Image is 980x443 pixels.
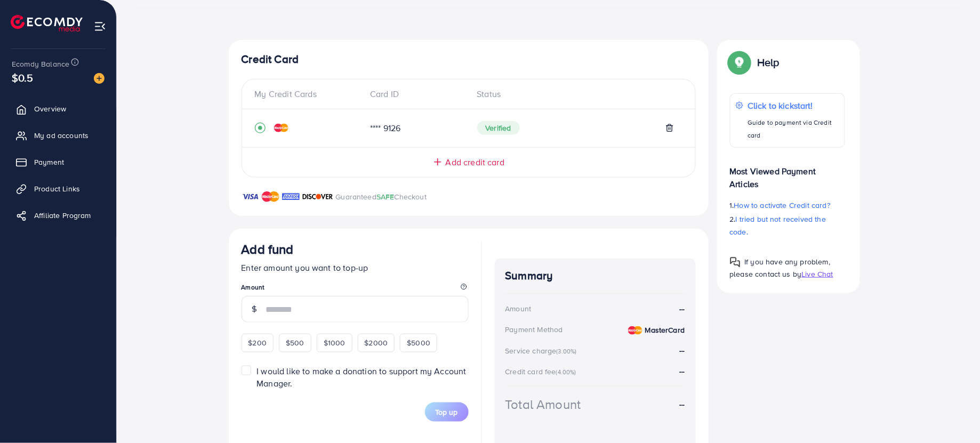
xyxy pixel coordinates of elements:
[255,88,362,100] div: My Credit Cards
[8,178,108,199] a: Product Links
[242,261,469,274] p: Enter amount you want to top-up
[11,15,83,31] img: logo
[242,190,259,203] img: brand
[730,257,741,268] img: Popup guide
[8,205,108,226] a: Affiliate Program
[256,365,466,389] span: I would like to make a donation to support my Account Manager.
[376,191,395,202] span: SAFE
[94,20,106,33] img: menu
[425,402,469,422] button: Top up
[365,337,388,348] span: $2000
[679,398,685,410] strong: --
[8,125,108,146] a: My ad accounts
[505,345,580,356] div: Service charge
[34,210,91,221] span: Affiliate Program
[802,269,833,279] span: Live Chat
[730,214,826,237] span: I tried but not received the code.
[556,368,576,376] small: (4.00%)
[730,213,845,238] p: 2.
[12,59,69,69] span: Ecomdy Balance
[758,56,780,69] p: Help
[242,241,294,257] h3: Add fund
[34,130,89,141] span: My ad accounts
[8,151,108,173] a: Payment
[748,116,839,142] p: Guide to payment via Credit card
[628,326,642,335] img: credit
[730,199,845,212] p: 1.
[242,283,469,296] legend: Amount
[505,395,581,414] div: Total Amount
[679,365,685,377] strong: --
[286,337,304,348] span: $500
[94,73,105,84] img: image
[469,88,682,100] div: Status
[255,123,266,133] svg: record circle
[679,344,685,356] strong: --
[282,190,300,203] img: brand
[274,124,288,132] img: credit
[324,337,346,348] span: $1000
[248,337,267,348] span: $200
[34,183,80,194] span: Product Links
[505,366,580,377] div: Credit card fee
[477,121,520,135] span: Verified
[34,103,66,114] span: Overview
[730,156,845,190] p: Most Viewed Payment Articles
[302,190,333,203] img: brand
[262,190,279,203] img: brand
[679,303,685,315] strong: --
[436,407,458,417] span: Top up
[8,98,108,119] a: Overview
[505,269,685,283] h4: Summary
[336,190,427,203] p: Guaranteed Checkout
[734,200,830,211] span: How to activate Credit card?
[505,303,532,314] div: Amount
[362,88,469,100] div: Card ID
[748,99,839,112] p: Click to kickstart!
[730,256,831,279] span: If you have any problem, please contact us by
[242,53,696,66] h4: Credit Card
[12,70,34,85] span: $0.5
[935,395,972,435] iframe: Chat
[505,324,563,335] div: Payment Method
[34,157,64,167] span: Payment
[407,337,430,348] span: $5000
[557,347,577,356] small: (3.00%)
[730,53,749,72] img: Popup guide
[446,156,504,168] span: Add credit card
[645,325,685,335] strong: MasterCard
